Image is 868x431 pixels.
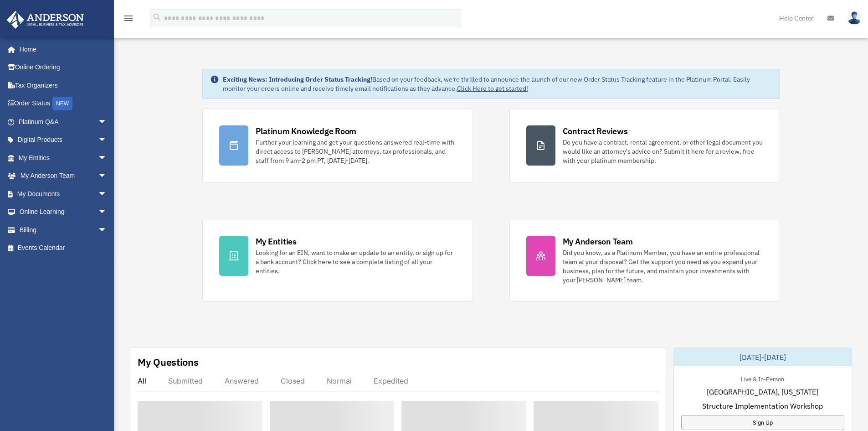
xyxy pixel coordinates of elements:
[202,109,473,182] a: Platinum Knowledge Room Further your learning and get your questions answered real-time with dire...
[6,203,121,221] a: Online Learningarrow_drop_down
[847,11,861,25] img: User Pic
[52,97,72,110] div: NEW
[6,76,121,94] a: Tax Organizers
[98,221,116,239] span: arrow_drop_down
[98,131,116,150] span: arrow_drop_down
[6,185,121,203] a: My Documentsarrow_drop_down
[98,203,116,222] span: arrow_drop_down
[563,236,633,247] div: My Anderson Team
[563,248,763,285] div: Did you know, as a Platinum Member, you have an entire professional team at your disposal? Get th...
[374,376,408,385] div: Expedited
[674,348,852,366] div: [DATE]-[DATE]
[223,75,372,83] strong: Exciting News: Introducing Order Status Tracking!
[509,219,780,301] a: My Anderson Team Did you know, as a Platinum Member, you have an entire professional team at your...
[6,94,121,113] a: Order StatusNEW
[707,386,818,397] span: [GEOGRAPHIC_DATA], [US_STATE]
[256,248,456,275] div: Looking for an EIN, want to make an update to an entity, or sign up for a bank account? Click her...
[256,236,297,247] div: My Entities
[152,12,162,22] i: search
[6,113,121,131] a: Platinum Q&Aarrow_drop_down
[509,109,780,182] a: Contract Reviews Do you have a contract, rental agreement, or other legal document you would like...
[256,138,456,165] div: Further your learning and get your questions answered real-time with direct access to [PERSON_NAM...
[138,355,199,369] div: My Questions
[6,167,121,185] a: My Anderson Teamarrow_drop_down
[6,131,121,149] a: Digital Productsarrow_drop_down
[6,149,121,167] a: My Entitiesarrow_drop_down
[327,376,352,385] div: Normal
[702,400,823,411] span: Structure Implementation Workshop
[123,13,134,24] i: menu
[6,221,121,239] a: Billingarrow_drop_down
[681,415,844,430] a: Sign Up
[98,149,116,167] span: arrow_drop_down
[123,16,134,24] a: menu
[98,113,116,131] span: arrow_drop_down
[4,11,87,29] img: Anderson Advisors Platinum Portal
[223,75,772,93] div: Based on your feedback, we're thrilled to announce the launch of our new Order Status Tracking fe...
[202,219,473,301] a: My Entities Looking for an EIN, want to make an update to an entity, or sign up for a bank accoun...
[168,376,203,385] div: Submitted
[225,376,259,385] div: Answered
[563,125,628,137] div: Contract Reviews
[138,376,146,385] div: All
[734,374,791,383] div: Live & In-Person
[256,125,357,137] div: Platinum Knowledge Room
[98,185,116,203] span: arrow_drop_down
[6,239,121,257] a: Events Calendar
[98,167,116,186] span: arrow_drop_down
[6,58,121,77] a: Online Ordering
[281,376,305,385] div: Closed
[6,40,116,58] a: Home
[457,84,528,93] a: Click Here to get started!
[563,138,763,165] div: Do you have a contract, rental agreement, or other legal document you would like an attorney's ad...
